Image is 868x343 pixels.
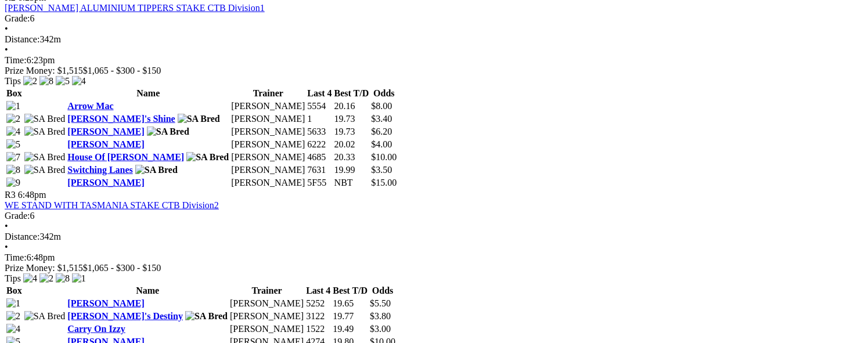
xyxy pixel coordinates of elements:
[67,165,132,175] a: Switching Lanes
[5,273,21,283] span: Tips
[230,88,305,99] th: Trainer
[307,139,332,150] td: 6222
[5,190,16,200] span: R3
[67,285,228,297] th: Name
[5,242,8,252] span: •
[67,152,184,162] a: House Of [PERSON_NAME]
[371,139,392,149] span: $4.00
[67,127,144,136] a: [PERSON_NAME]
[334,139,370,150] td: 20.02
[230,151,305,163] td: [PERSON_NAME]
[371,152,397,162] span: $10.00
[307,126,332,138] td: 5633
[371,101,392,111] span: $8.00
[5,252,27,262] span: Time:
[334,164,370,176] td: 19.99
[56,273,70,284] img: 8
[83,66,161,75] span: $1,065 - $300 - $150
[147,127,189,137] img: SA Bred
[24,114,66,124] img: SA Bred
[5,76,21,86] span: Tips
[5,263,863,273] div: Prize Money: $1,515
[39,76,53,86] img: 8
[334,177,370,189] td: NBT
[5,55,863,66] div: 6:23pm
[178,114,220,124] img: SA Bred
[5,252,863,263] div: 6:48pm
[307,151,332,163] td: 4685
[6,286,22,295] span: Box
[370,311,391,321] span: $3.80
[305,298,331,309] td: 5252
[229,298,304,309] td: [PERSON_NAME]
[307,100,332,112] td: 5554
[67,324,125,334] a: Carry On Izzy
[5,55,27,65] span: Time:
[334,88,370,99] th: Best T/D
[67,311,183,321] a: [PERSON_NAME]'s Destiny
[6,178,20,188] img: 9
[305,310,331,322] td: 3122
[5,34,39,44] span: Distance:
[5,232,39,241] span: Distance:
[332,285,368,297] th: Best T/D
[67,178,144,187] a: [PERSON_NAME]
[6,298,20,309] img: 1
[307,177,332,189] td: 5F55
[332,298,368,309] td: 19.65
[67,139,144,149] a: [PERSON_NAME]
[334,126,370,138] td: 19.73
[305,285,331,297] th: Last 4
[307,164,332,176] td: 7631
[5,13,30,23] span: Grade:
[24,165,66,175] img: SA Bred
[230,164,305,176] td: [PERSON_NAME]
[371,165,392,175] span: $3.50
[371,178,397,187] span: $15.00
[67,88,229,99] th: Name
[370,324,391,334] span: $3.00
[23,273,37,284] img: 4
[24,311,66,322] img: SA Bred
[185,311,228,322] img: SA Bred
[135,165,178,175] img: SA Bred
[5,66,863,76] div: Prize Money: $1,515
[5,211,863,221] div: 6
[18,190,46,200] span: 6:48pm
[369,285,396,297] th: Odds
[334,113,370,125] td: 19.73
[72,273,86,284] img: 1
[5,232,863,242] div: 342m
[229,323,304,335] td: [PERSON_NAME]
[24,152,66,163] img: SA Bred
[371,114,392,124] span: $3.40
[24,127,66,137] img: SA Bred
[5,200,219,210] a: WE STAND WITH TASMANIA STAKE CTB Division2
[5,34,863,45] div: 342m
[332,310,368,322] td: 19.77
[334,151,370,163] td: 20.33
[370,298,391,308] span: $5.50
[371,127,392,136] span: $6.20
[334,100,370,112] td: 20.16
[6,114,20,124] img: 2
[230,177,305,189] td: [PERSON_NAME]
[5,13,863,24] div: 6
[5,211,30,221] span: Grade:
[6,152,20,163] img: 7
[6,324,20,334] img: 4
[5,45,8,55] span: •
[6,127,20,137] img: 4
[370,88,397,99] th: Odds
[229,310,304,322] td: [PERSON_NAME]
[186,152,229,163] img: SA Bred
[56,76,70,86] img: 5
[230,113,305,125] td: [PERSON_NAME]
[6,139,20,150] img: 5
[6,101,20,111] img: 1
[5,3,265,13] a: [PERSON_NAME] ALUMINIUM TIPPERS STAKE CTB Division1
[307,113,332,125] td: 1
[5,221,8,231] span: •
[6,88,22,98] span: Box
[83,263,161,273] span: $1,065 - $300 - $150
